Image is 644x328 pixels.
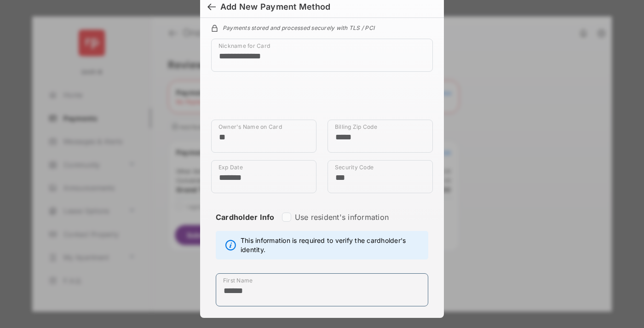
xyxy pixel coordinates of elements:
iframe: Credit card field [211,79,433,120]
label: Use resident's information [295,213,389,222]
strong: Cardholder Info [216,213,275,238]
div: Payments stored and processed securely with TLS / PCI [211,23,433,31]
div: Add New Payment Method [220,2,330,12]
span: This information is required to verify the cardholder's identity. [241,236,423,254]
